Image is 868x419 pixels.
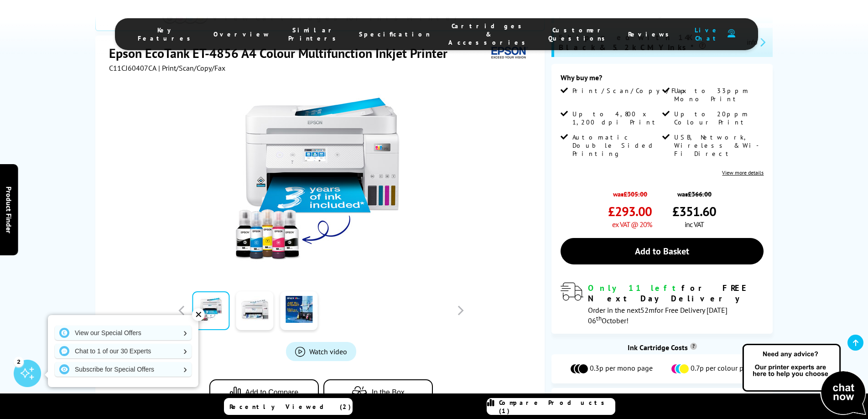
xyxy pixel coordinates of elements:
span: Similar Printers [288,26,341,42]
span: Key Features [138,26,195,42]
button: Add to Compare [209,379,319,405]
span: Live Chat [692,26,723,42]
span: Order in the next for Free Delivery [DATE] 06 October! [588,305,728,325]
a: Recently Viewed (2) [224,398,353,415]
span: inc VAT [685,220,704,229]
a: View our Special Offers [55,326,192,340]
span: USB, Network, Wireless & Wi-Fi Direct [674,133,762,158]
span: Customer Questions [548,26,610,42]
span: Cartridges & Accessories [448,22,530,47]
img: Open Live Chat window [740,342,868,417]
img: user-headset-duotone.svg [728,29,735,38]
span: C11CJ60407CA [109,63,156,72]
span: Watch video [309,347,347,356]
div: for FREE Next Day Delivery [588,283,764,304]
span: £293.00 [608,203,652,220]
span: Automatic Double Sided Printing [572,133,660,158]
strike: £305.00 [624,190,647,198]
span: In the Box [372,388,405,397]
button: In the Box [323,379,433,405]
div: Ink Cartridge Costs [551,343,773,352]
span: Reviews [628,30,674,38]
div: ✕ [192,308,205,321]
span: Only 11 left [588,283,681,293]
a: View more details [722,169,764,176]
span: ex VAT @ 20% [612,220,652,229]
span: was [608,185,652,198]
span: Up to 4,800 x 1,200 dpi Print [572,110,660,126]
span: Overview [213,30,270,38]
span: Product Finder [5,186,14,233]
a: Chat to 1 of our 30 Experts [55,344,192,358]
span: Up to 33ppm Mono Print [674,87,762,103]
sup: Cost per page [690,343,697,350]
span: Compare Products (1) [499,398,615,415]
strike: £366.00 [688,190,712,198]
div: modal_delivery [561,283,764,325]
span: was [672,185,716,198]
a: Compare Products (1) [487,398,615,415]
span: 0.7p per colour page [691,363,755,374]
div: Why buy me? [561,73,764,87]
span: Print/Scan/Copy/Fax [572,87,690,95]
div: 2 [14,357,24,367]
span: 52m [640,305,655,315]
span: £351.60 [672,203,716,220]
span: Up to 20ppm Colour Print [674,110,762,126]
span: Specification [359,30,430,38]
a: Subscribe for Special Offers [55,362,192,377]
span: 0.3p per mono page [590,363,653,374]
a: Add to Basket [561,238,764,264]
span: Recently Viewed (2) [229,403,351,411]
img: Epson EcoTank ET-4856 [232,91,411,269]
span: Add to Compare [245,388,299,397]
span: | Print/Scan/Copy/Fax [158,63,225,72]
sup: th [596,314,602,322]
a: Product_All_Videos [286,342,356,361]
